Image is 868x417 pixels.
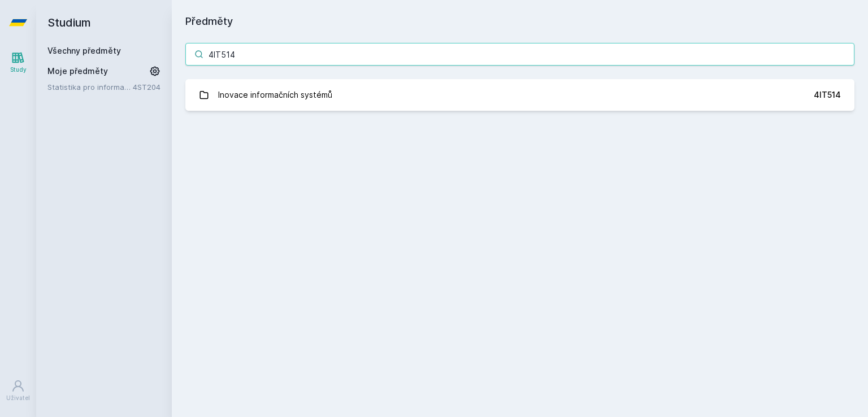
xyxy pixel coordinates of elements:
input: Název nebo ident předmětu… [185,43,854,66]
span: Moje předměty [47,66,108,77]
a: Uživatel [2,373,34,408]
h1: Předměty [185,14,854,29]
a: Statistika pro informatiky [47,81,133,93]
div: 4IT514 [814,89,841,101]
a: Study [2,45,34,80]
a: Inovace informačních systémů 4IT514 [185,79,854,111]
a: 4ST204 [133,82,160,92]
a: Všechny předměty [47,46,121,55]
div: Inovace informačních systémů [218,84,332,106]
div: Study [10,66,27,74]
div: Uživatel [6,394,30,402]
